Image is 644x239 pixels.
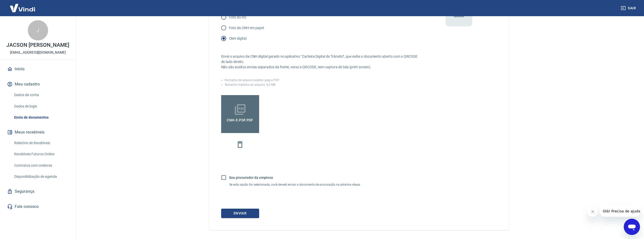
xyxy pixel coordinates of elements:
[6,63,70,75] a: Início
[600,206,640,217] iframe: Mensagem da empresa
[221,95,259,133] label: CNH-e.pdf.pdf
[6,79,70,90] button: Meu cadastro
[12,171,70,182] a: Disponibilização de agenda
[229,15,247,20] p: Foto do RG
[225,116,255,125] span: CNH-e.pdf.pdf
[6,186,70,197] a: Segurança
[229,25,264,31] p: Foto da CNH em papel
[6,42,69,48] p: JACSON [PERSON_NAME]
[12,101,70,112] a: Dados de login
[624,219,640,235] iframe: Botão para abrir a janela de mensagens
[12,90,70,100] a: Dados da conta
[221,54,421,70] p: Envie o arquivo da CNH digital gerado no aplicativo “Carteira Digital de Trânsito”, que exibe o d...
[620,4,638,13] button: Sair
[224,78,279,82] p: Formatos de arquivo aceitos: jpeg e PDF
[10,50,66,55] p: [EMAIL_ADDRESS][DOMAIN_NAME]
[6,201,70,212] a: Fale conosco
[224,82,276,87] p: Tamanho máximo do arquivo: 4,5 MB
[28,20,48,40] div: J
[12,112,70,123] a: Envio de documentos
[221,209,259,218] button: Enviar
[588,207,598,217] iframe: Fechar mensagem
[12,138,70,148] a: Relatório de Recebíveis
[3,4,43,8] span: Olá! Precisa de ajuda?
[229,183,421,186] p: Se esta opção for selecionada, você deverá enviar o documento de procuração na próxima etapa.
[12,160,70,171] a: Contratos com credores
[6,127,70,138] button: Meus recebíveis
[12,149,70,159] a: Recebíveis Futuros Online
[229,36,246,41] p: CNH digital
[229,176,273,180] b: Sou procurador da empresa
[6,0,39,16] img: Vindi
